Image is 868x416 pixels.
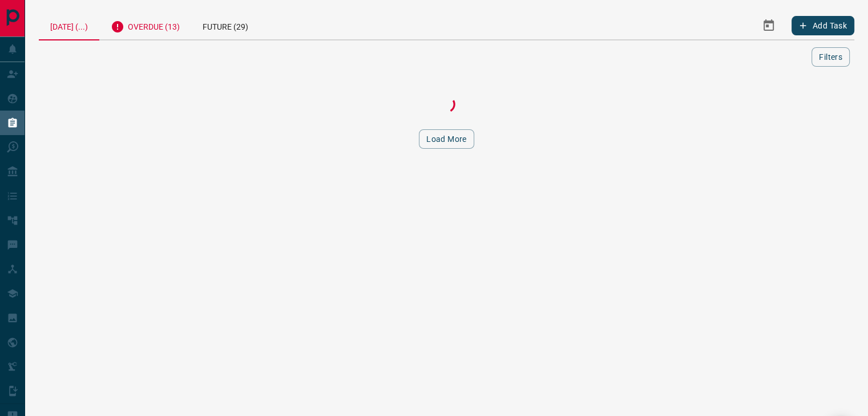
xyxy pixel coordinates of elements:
[792,16,854,35] button: Add Task
[755,12,782,39] button: Select Date Range
[812,47,850,67] button: Filters
[191,11,260,39] div: Future (29)
[99,11,191,39] div: Overdue (13)
[390,93,504,116] div: Loading
[419,129,474,149] button: Load More
[39,11,99,40] div: [DATE] (...)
